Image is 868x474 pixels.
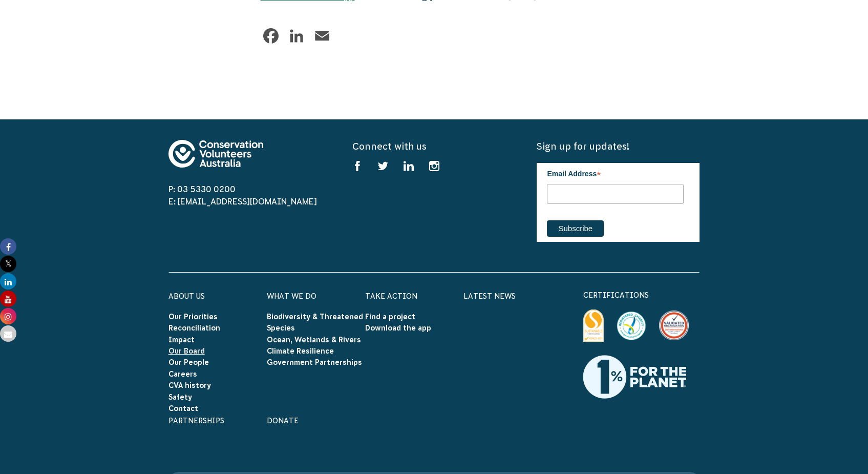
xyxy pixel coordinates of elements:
a: Email [312,26,332,46]
a: Find a project [365,313,415,321]
a: Careers [168,370,197,378]
a: Donate [267,417,299,425]
a: LinkedIn [286,26,307,46]
a: Government Partnerships [267,358,362,366]
a: Biodiversity & Threatened Species [267,313,363,332]
label: Email Address [547,163,684,182]
a: Reconciliation [168,324,220,332]
a: What We Do [267,292,316,300]
a: Ocean, Wetlands & Rivers [267,336,361,344]
a: Partnerships [168,417,224,425]
a: Latest News [463,292,516,300]
a: Take Action [365,292,417,300]
input: Subscribe [547,220,604,237]
a: Our People [168,358,209,366]
a: Contact [168,404,198,413]
a: Our Board [168,347,205,355]
a: About Us [168,292,205,300]
a: Impact [168,336,195,344]
a: CVA history [168,381,211,389]
h5: Connect with us [352,140,515,153]
a: Climate Resilience [267,347,334,355]
a: Download the app [365,324,431,332]
a: Safety [168,393,192,401]
a: P: 03 5330 0200 [168,184,236,194]
a: Facebook [261,26,281,46]
img: logo-footer.svg [168,140,263,168]
a: E: [EMAIL_ADDRESS][DOMAIN_NAME] [168,197,317,206]
h5: Sign up for updates! [537,140,700,153]
p: certifications [583,289,700,301]
a: Our Priorities [168,313,218,321]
